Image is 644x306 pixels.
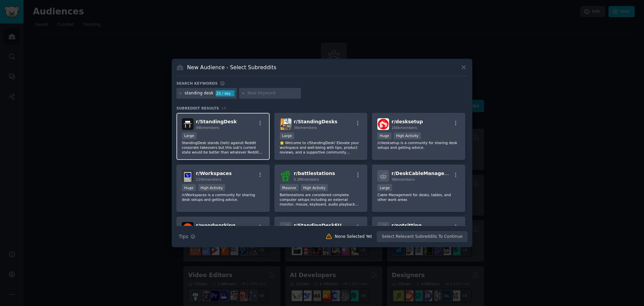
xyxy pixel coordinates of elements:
input: New Keyword [248,90,299,96]
span: 5.2M members [294,177,319,181]
img: Workspaces [182,170,194,182]
span: r/ StandingDesk [196,119,237,124]
p: /r/desksetup is a community for sharing desk setups and getting advice. [377,140,460,150]
div: Huge [377,132,391,139]
p: /r/Workspaces is a community for sharing desk setups and getting advice. [182,192,264,202]
div: Huge [182,184,196,191]
span: 36k members [294,126,317,130]
h3: New Audience - Select Subreddits [187,64,276,71]
span: r/ StandingDeskEU [294,223,342,228]
p: Battlestations are considered complete computer setups including an external monitor, mouse, keyb... [280,192,362,207]
h3: Search keywords [176,81,218,86]
img: battlestations [280,170,291,182]
div: High Activity [301,184,328,191]
span: Subreddit Results [176,106,219,111]
p: 🌟 Welcome to r/StandingDesk! Elevate your workspace and well-being with tips, product reviews, an... [280,140,362,155]
span: r/ StandingDesks [294,119,337,124]
span: 220k members [196,177,221,181]
button: Tips [176,231,198,243]
span: r/ desksetup [391,119,423,124]
img: StandingDesks [280,118,291,130]
span: r/ DeskCableManagement [391,171,458,176]
img: desksetup [377,118,389,130]
div: 25 / day [216,90,234,96]
span: r/ woodworking [196,223,235,228]
span: r/ battlestations [294,171,335,176]
p: Cable Management for desks, tables, and other work areas [377,192,460,202]
div: standing desk [185,90,214,96]
span: 14 [221,106,226,110]
img: StandingDesk [182,118,194,130]
div: None Selected Yet [335,234,372,240]
div: Large [182,132,197,139]
span: 36k members [391,177,415,181]
div: Massive [280,184,299,191]
div: High Activity [394,132,421,139]
span: r/ Workspaces [196,171,232,176]
span: r/ notsitting [391,223,422,228]
img: woodworking [182,222,194,234]
div: High Activity [198,184,225,191]
p: StandingDesk stands (heh) against Reddit corporate takeovers but this sub's current state would b... [182,140,264,155]
span: 49k members [196,126,219,130]
div: Large [377,184,392,191]
div: Large [280,132,294,139]
span: 166k members [391,126,417,130]
span: Tips [179,233,188,240]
